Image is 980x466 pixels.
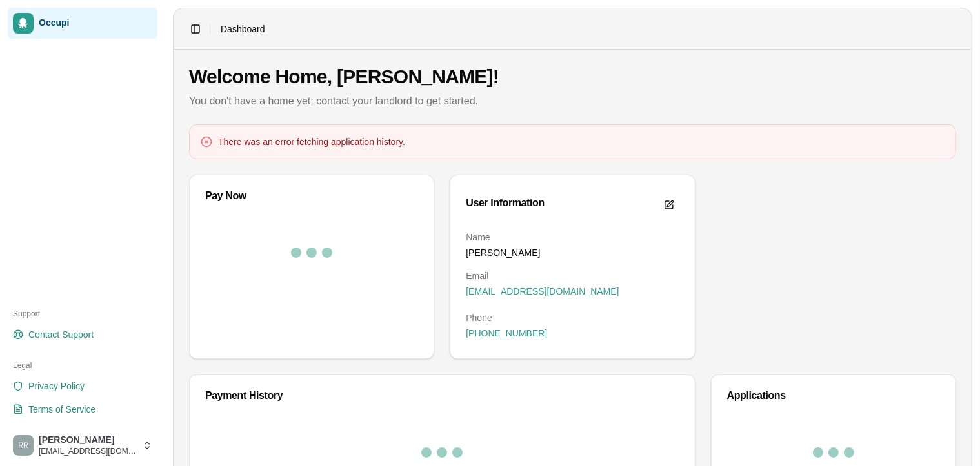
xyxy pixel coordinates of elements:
a: Contact Support [8,324,157,345]
div: Pay Now [205,191,418,201]
span: [EMAIL_ADDRESS][DOMAIN_NAME] [39,446,137,456]
span: Occupi [39,17,152,29]
p: You don't have a home yet; contact your landlord to get started. [189,93,956,109]
div: User Information [466,198,545,208]
dt: Name [466,231,679,244]
nav: breadcrumb [221,23,265,35]
div: Support [8,304,157,324]
h3: There was an error fetching application history. [218,135,405,148]
span: Contact Support [28,328,94,341]
dt: Email [466,269,679,282]
dd: [PERSON_NAME] [466,246,679,259]
a: Privacy Policy [8,376,157,396]
button: Robert Ravas[PERSON_NAME][EMAIL_ADDRESS][DOMAIN_NAME] [8,430,157,461]
a: Occupi [8,8,157,39]
h1: Welcome Home, [PERSON_NAME]! [189,65,956,88]
span: Dashboard [221,23,265,35]
span: Terms of Service [28,403,95,416]
div: Payment History [205,391,679,401]
div: Legal [8,355,157,376]
span: [PERSON_NAME] [39,434,137,446]
div: Applications [727,391,940,401]
span: Privacy Policy [28,380,85,393]
span: [PHONE_NUMBER] [466,327,547,340]
a: Terms of Service [8,399,157,420]
dt: Phone [466,311,679,324]
img: Robert Ravas [13,435,34,456]
span: [EMAIL_ADDRESS][DOMAIN_NAME] [466,285,619,298]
